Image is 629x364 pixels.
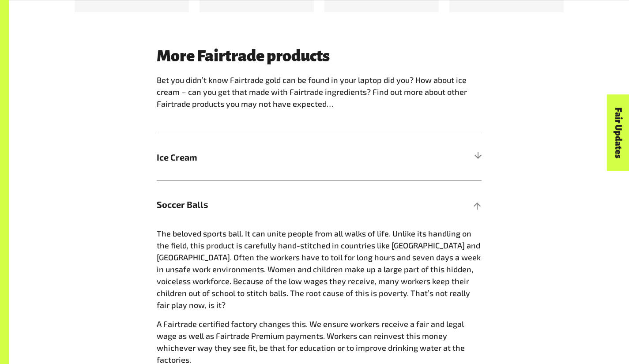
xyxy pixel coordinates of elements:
[157,198,400,211] span: Soccer Balls
[157,48,482,65] h3: More Fairtrade products
[157,75,467,109] span: Bet you didn’t know Fairtrade gold can be found in your laptop did you? How about ice cream – can...
[157,150,400,164] span: Ice Cream
[157,229,481,310] span: The beloved sports ball. It can unite people from all walks of life. Unlike its handling on the f...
